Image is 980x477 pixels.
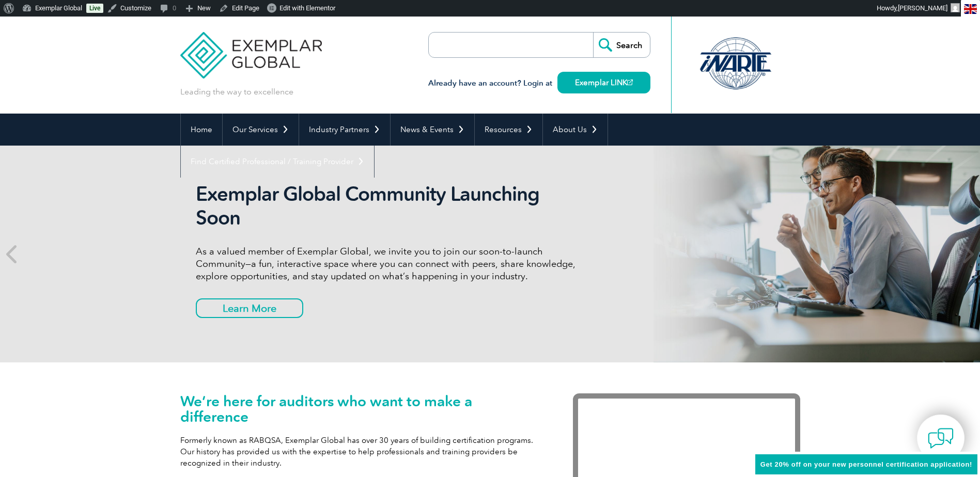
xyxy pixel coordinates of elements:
[593,33,650,57] input: Search
[557,72,650,93] a: Exemplar LINK
[299,114,390,146] a: Industry Partners
[391,114,474,146] a: News & Events
[181,114,222,146] a: Home
[86,4,103,13] a: Live
[196,182,583,230] h2: Exemplar Global Community Launching Soon
[898,4,947,12] span: [PERSON_NAME]
[180,435,542,469] p: Formerly known as RABQSA, Exemplar Global has over 30 years of building certification programs. O...
[428,77,650,90] h3: Already have an account? Login at
[760,460,972,468] span: Get 20% off on your new personnel certification application!
[180,393,542,424] h1: We’re here for auditors who want to make a difference
[627,79,633,85] img: open_square.png
[279,4,335,12] span: Edit with Elementor
[223,114,299,146] a: Our Services
[180,86,293,98] p: Leading the way to excellence
[964,4,977,14] img: en
[181,146,374,178] a: Find Certified Professional / Training Provider
[180,17,322,78] img: Exemplar Global
[543,114,608,146] a: About Us
[475,114,542,146] a: Resources
[196,298,303,318] a: Learn More
[928,425,954,451] img: contact-chat.png
[196,245,583,282] p: As a valued member of Exemplar Global, we invite you to join our soon-to-launch Community—a fun, ...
